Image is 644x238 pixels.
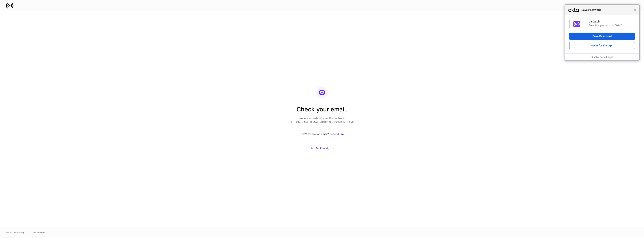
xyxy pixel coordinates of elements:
a: Data Disclaimer [32,231,46,234]
img: IoaI0QAAAAZJREFUAwDpn500DgGa8wAAAABJRU5ErkJggg== [573,21,580,27]
div: Back to sign in [315,146,334,150]
button: Save Password [569,33,635,40]
button: Resend link [329,130,344,138]
span: © 2025 OneAdvisory [6,231,24,234]
span: Save Password [580,8,634,12]
div: Didn’t receive an email? [289,130,355,138]
span: Close [634,8,636,11]
div: Resend link [330,132,344,136]
h2: Check your email. [289,105,355,116]
p: We’ve sent a identity verification link to [PERSON_NAME][EMAIL_ADDRESS][DOMAIN_NAME] [289,116,355,124]
button: Never for this App [569,42,635,49]
button: Back to sign in [289,144,355,152]
div: Save this password in Okta? [589,24,635,27]
a: Disable for all apps [591,56,613,59]
div: Dispatch [589,20,635,23]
